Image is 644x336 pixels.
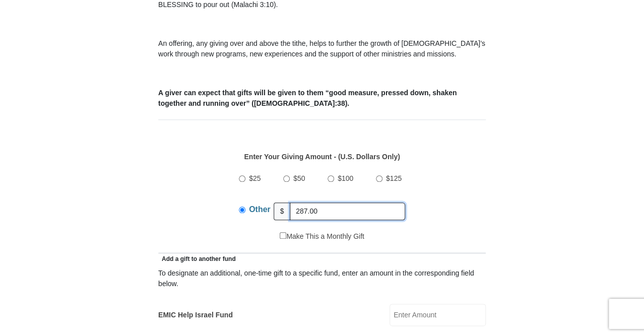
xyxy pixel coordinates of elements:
[158,38,486,59] p: An offering, any giving over and above the tithe, helps to further the growth of [DEMOGRAPHIC_DAT...
[249,174,261,182] span: $25
[158,255,236,262] span: Add a gift to another fund
[386,174,402,182] span: $125
[290,203,405,220] input: Other Amount
[293,174,305,182] span: $50
[158,89,457,107] b: A giver can expect that gifts will be given to them “good measure, pressed down, shaken together ...
[158,310,233,320] label: EMIC Help Israel Fund
[280,232,286,239] input: Make This a Monthly Gift
[338,174,353,182] span: $100
[274,203,291,220] span: $
[280,231,364,242] label: Make This a Monthly Gift
[390,304,486,326] input: Enter Amount
[244,153,400,161] strong: Enter Your Giving Amount - (U.S. Dollars Only)
[158,268,486,289] div: To designate an additional, one-time gift to a specific fund, enter an amount in the correspondin...
[249,205,271,214] span: Other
